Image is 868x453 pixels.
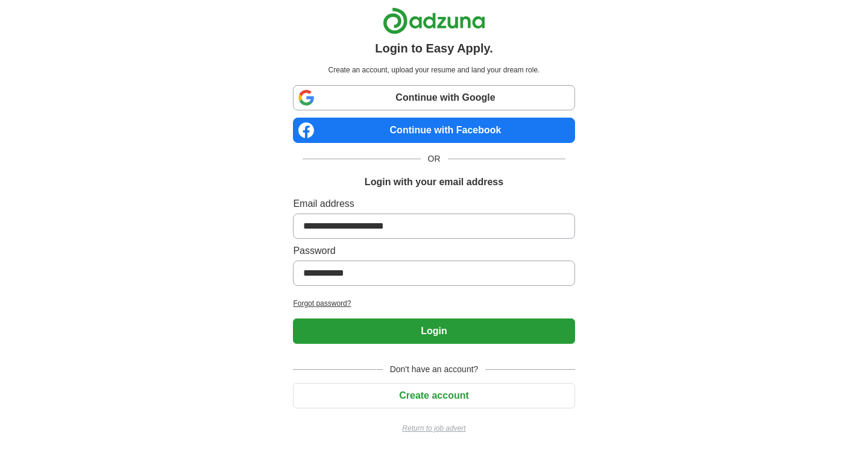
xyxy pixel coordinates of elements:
h1: Login to Easy Apply. [375,39,493,57]
span: Don't have an account? [383,363,486,376]
p: Create an account, upload your resume and land your dream role. [295,65,572,75]
label: Password [293,244,574,258]
a: Create account [293,390,574,401]
button: Create account [293,383,574,408]
h1: Login with your email address [365,175,503,189]
button: Login [293,318,574,344]
a: Continue with Google [293,85,574,110]
label: Email address [293,197,574,211]
a: Return to job advert [293,423,574,434]
span: OR [421,153,448,165]
img: Adzuna logo [383,7,485,34]
a: Forgot password? [293,298,574,309]
a: Continue with Facebook [293,118,574,143]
